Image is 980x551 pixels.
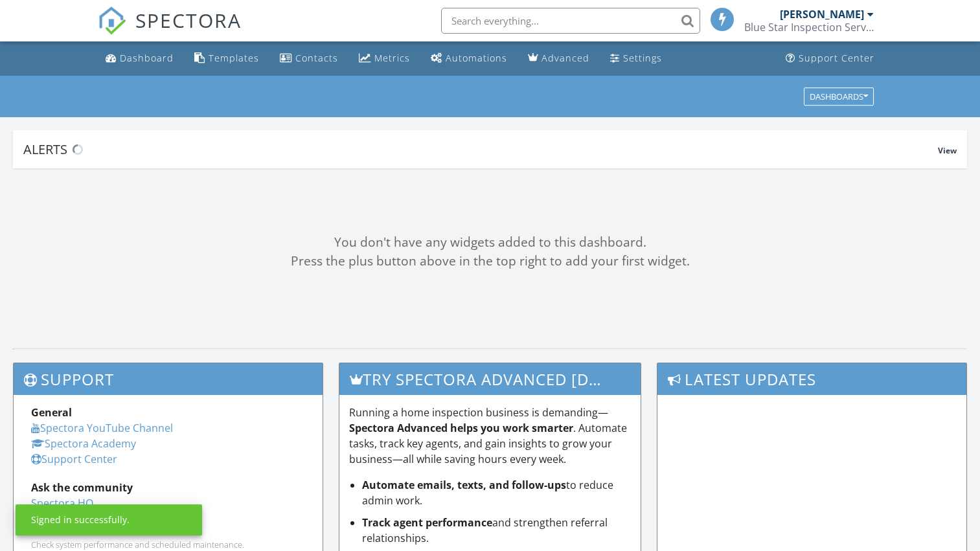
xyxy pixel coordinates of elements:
div: Alerts [23,141,938,158]
div: You don't have any widgets added to this dashboard. [13,233,967,252]
a: Spectora YouTube Channel [31,421,173,435]
div: Dashboard [120,52,174,64]
div: Dashboards [810,92,868,101]
a: Settings [605,47,667,71]
a: Templates [189,47,264,71]
div: Blue Star Inspection Services [744,21,874,34]
strong: Automate emails, texts, and follow-ups [362,478,566,492]
div: Support Center [799,52,874,64]
a: Support Center [781,47,880,71]
h3: Try spectora advanced [DATE] [339,363,641,395]
div: Ask the community [31,480,305,495]
div: Metrics [374,52,410,64]
a: Dashboard [100,47,179,71]
div: Settings [623,52,662,64]
div: Press the plus button above in the top right to add your first widget. [13,252,967,271]
h3: Latest Updates [657,363,966,395]
li: and strengthen referral relationships. [362,515,631,546]
div: [PERSON_NAME] [780,8,864,21]
a: SPECTORA [98,17,242,45]
a: Spectora HQ [31,496,93,510]
strong: General [31,405,72,420]
button: Dashboards [804,87,874,106]
strong: Spectora Advanced helps you work smarter [349,421,573,435]
input: Search everything... [441,8,700,34]
a: Spectora Academy [31,436,136,451]
div: Advanced [541,52,589,64]
a: Metrics [354,47,415,71]
div: Automations [446,52,507,64]
div: Signed in successfully. [31,513,130,526]
a: Advanced [523,47,595,71]
a: Automations (Basic) [426,47,512,71]
div: Templates [209,52,259,64]
h3: Support [14,363,323,395]
li: to reduce admin work. [362,477,631,508]
a: Support Center [31,452,117,466]
span: View [938,145,957,156]
span: SPECTORA [135,6,242,34]
strong: Track agent performance [362,515,492,530]
p: Running a home inspection business is demanding— . Automate tasks, track key agents, and gain ins... [349,405,631,467]
div: Contacts [295,52,338,64]
img: The Best Home Inspection Software - Spectora [98,6,126,35]
div: Check system performance and scheduled maintenance. [31,539,305,550]
a: Contacts [275,47,343,71]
